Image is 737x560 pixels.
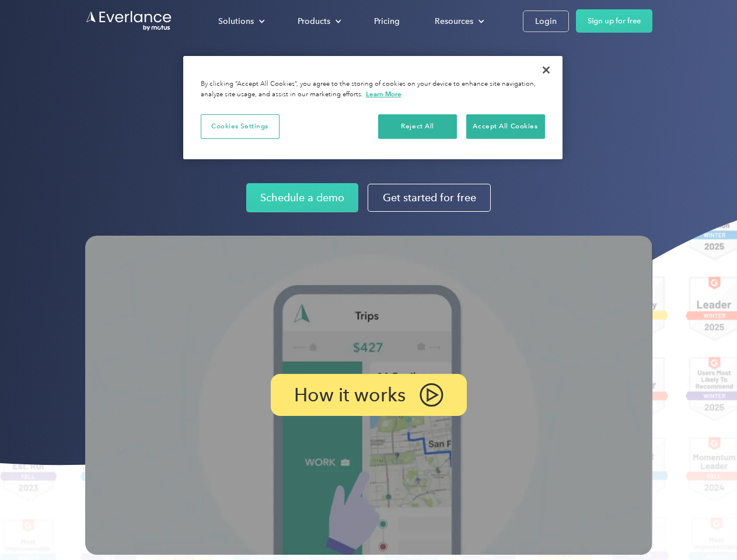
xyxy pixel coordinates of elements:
div: By clicking “Accept All Cookies”, you agree to the storing of cookies on your device to enhance s... [201,79,545,100]
div: Solutions [218,14,254,29]
div: Products [286,11,351,32]
div: Resources [435,14,473,29]
div: Cookie banner [183,56,563,159]
button: Reject All [378,114,457,139]
div: Pricing [374,14,400,29]
a: Login [523,10,569,32]
a: Get started for free [368,184,491,212]
div: Privacy [183,56,563,159]
p: How it works [294,388,406,402]
input: Submit [86,69,145,94]
div: Login [535,14,557,29]
button: Close [533,57,559,83]
button: Accept All Cookies [466,114,545,139]
a: Go to homepage [85,10,173,32]
div: Solutions [207,11,274,32]
a: Pricing [362,11,411,32]
div: Products [298,14,330,29]
button: Cookies Settings [201,114,280,139]
div: Resources [423,11,494,32]
a: More information about your privacy, opens in a new tab [366,90,401,98]
a: Schedule a demo [246,183,358,212]
a: Sign up for free [576,9,652,33]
